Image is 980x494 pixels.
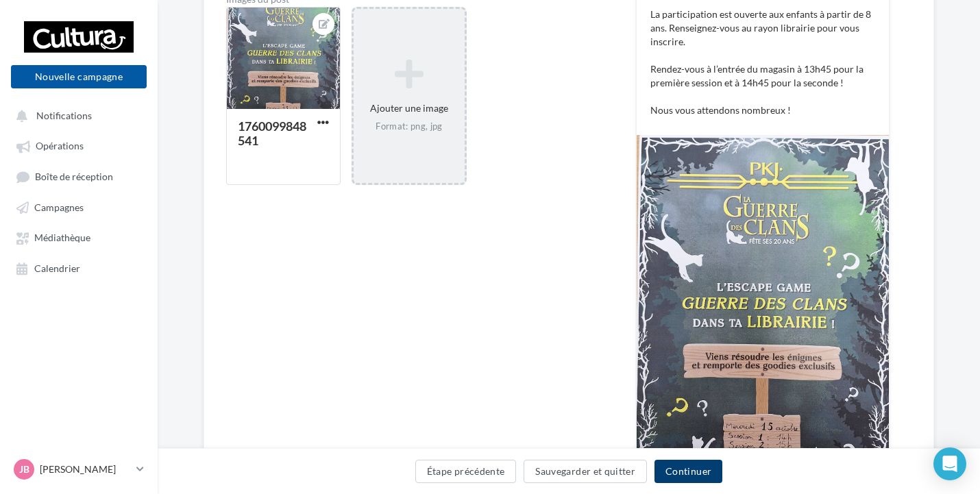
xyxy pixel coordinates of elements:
span: JB [19,462,29,476]
span: Notifications [36,110,92,121]
span: Médiathèque [34,232,90,244]
span: Calendrier [34,262,80,274]
button: Sauvegarder et quitter [524,460,647,483]
button: Notifications [8,103,144,127]
button: Continuer [654,460,722,483]
a: Campagnes [8,195,149,219]
div: 1760099848541 [238,119,306,148]
a: Opérations [8,133,149,158]
a: JB [PERSON_NAME] [11,456,147,482]
p: [PERSON_NAME] [40,462,131,476]
a: Boîte de réception [8,164,149,189]
button: Nouvelle campagne [11,65,147,88]
button: Étape précédente [415,460,517,483]
a: Médiathèque [8,225,149,249]
span: Campagnes [34,201,84,213]
span: Opérations [36,140,84,152]
div: Open Intercom Messenger [933,447,966,480]
span: Boîte de réception [35,171,113,182]
a: Calendrier [8,256,149,280]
